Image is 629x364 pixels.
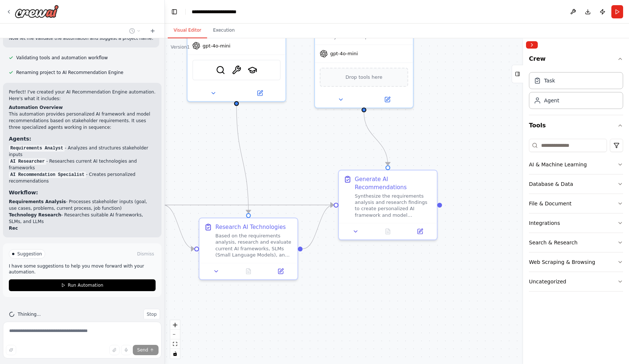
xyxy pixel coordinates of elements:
[360,112,392,165] g: Edge from 88a56423-e402-4316-bf61-843599915dfd to 9af38f8a-96f8-49f2-b992-2b31a9e0e460
[6,345,16,355] button: Improve this prompt
[9,136,31,142] strong: Agents:
[9,263,156,275] p: I have some suggestions to help you move forward with your automation.
[137,347,148,353] span: Send
[9,145,65,152] code: Requirements Analyst
[147,311,157,317] span: Stop
[232,65,241,75] img: ArxivPaperTool
[248,65,257,75] img: SerplyScholarSearchTool
[16,55,108,61] span: Validating tools and automation workflow
[9,172,86,178] code: AI Recommendation Specialist
[9,171,156,184] li: - Creates personalized recommendations
[68,282,103,288] span: Run Automation
[216,223,286,231] div: Research AI Technologies
[9,198,156,212] li: - Processes stakeholder inputs (goal, use cases, problems, current process, job function)
[529,69,623,115] div: Crew
[9,190,38,195] strong: Workflow:
[529,272,623,291] button: Uncategorized
[147,26,159,35] button: Start a new chat
[126,26,144,35] button: Switch to previous chat
[529,180,573,188] div: Database & Data
[163,201,194,253] g: Edge from 7405e62b-41ca-443b-832a-596da8f31c6b to 296975e3-0058-4daf-906f-a39ab8fd91de
[303,201,334,253] g: Edge from 296975e3-0058-4daf-906f-a39ab8fd91de to 9af38f8a-96f8-49f2-b992-2b31a9e0e460
[170,349,180,358] button: toggle interactivity
[121,345,131,355] button: Click to speak your automation idea
[331,33,408,40] div: Synthesize requirements analysis and research findings to create personalized, actionable AI fram...
[187,10,287,102] div: gpt-4o-miniSerplyWebSearchToolArxivPaperToolSerplyScholarSearchTool
[9,111,156,131] p: This automation provides personalized AI framework and model recommendations based on stakeholder...
[529,136,623,297] div: Tools
[314,10,414,108] div: Synthesize requirements analysis and research findings to create personalized, actionable AI fram...
[109,345,120,355] button: Upload files
[529,213,623,233] button: Integrations
[9,199,66,204] strong: Requirements Analysis
[355,193,432,218] div: Synthesize the requirements analysis and research findings to create personalized AI framework an...
[544,77,555,84] div: Task
[529,278,566,285] div: Uncategorized
[169,7,180,17] button: Hide left sidebar
[170,320,180,358] div: React Flow controls
[371,227,405,236] button: No output available
[192,8,258,15] nav: breadcrumb
[267,266,294,276] button: Open in side panel
[529,194,623,213] button: File & Document
[9,145,156,158] li: - Analyzes and structures stakeholder inputs
[9,226,18,231] strong: Rec
[355,175,432,191] div: Generate AI Recommendations
[170,330,180,339] button: zoom out
[345,73,382,81] span: Drop tools here
[18,311,41,317] span: Thinking...
[529,219,560,227] div: Integrations
[9,212,61,218] strong: Technology Research
[170,320,180,330] button: zoom in
[163,201,334,209] g: Edge from 7405e62b-41ca-443b-832a-596da8f31c6b to 9af38f8a-96f8-49f2-b992-2b31a9e0e460
[529,155,623,174] button: AI & Machine Learning
[216,65,225,75] img: SerplyWebSearchTool
[9,212,156,225] li: - Researches suitable AI frameworks, SLMs, and LLMs
[529,115,623,136] button: Tools
[529,252,623,272] button: Web Scraping & Browsing
[16,70,123,75] span: Renaming project to AI Recommendation Engine
[171,44,190,50] div: Version 1
[338,170,438,240] div: Generate AI RecommendationsSynthesize the requirements analysis and research findings to create p...
[529,233,623,252] button: Search & Research
[526,41,538,49] button: Collapse right sidebar
[203,43,231,49] span: gpt-4o-mini
[9,35,153,42] p: Now let me validate the automation and suggest a project name:
[9,89,156,102] p: Perfect! I've created your AI Recommendation Engine automation. Here's what it includes:
[406,227,434,236] button: Open in side panel
[9,158,46,165] code: AI Researcher
[330,50,358,57] span: gpt-4o-mini
[143,309,160,320] button: Stop
[136,250,156,258] button: Dismiss
[199,218,298,280] div: Research AI TechnologiesBased on the requirements analysis, research and evaluate current AI fram...
[232,106,252,213] g: Edge from 0c360e8c-4157-45a8-9c4b-b02e5a4c01ee to 296975e3-0058-4daf-906f-a39ab8fd91de
[529,174,623,194] button: Database & Data
[529,200,572,207] div: File & Document
[133,345,159,355] button: Send
[15,5,59,18] img: Logo
[529,52,623,69] button: Crew
[9,105,63,110] strong: Automation Overview
[544,97,559,104] div: Agent
[9,158,156,171] li: - Researches current AI technologies and frameworks
[529,258,595,266] div: Web Scraping & Browsing
[207,23,241,38] button: Execution
[9,279,156,291] button: Run Automation
[216,233,293,258] div: Based on the requirements analysis, research and evaluate current AI frameworks, SLMs (Small Lang...
[237,88,282,98] button: Open in side panel
[170,339,180,349] button: fit view
[520,38,526,364] button: Toggle Sidebar
[168,23,207,38] button: Visual Editor
[17,251,42,257] span: Suggestion
[365,95,410,104] button: Open in side panel
[232,266,266,276] button: No output available
[529,239,578,246] div: Search & Research
[529,161,587,168] div: AI & Machine Learning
